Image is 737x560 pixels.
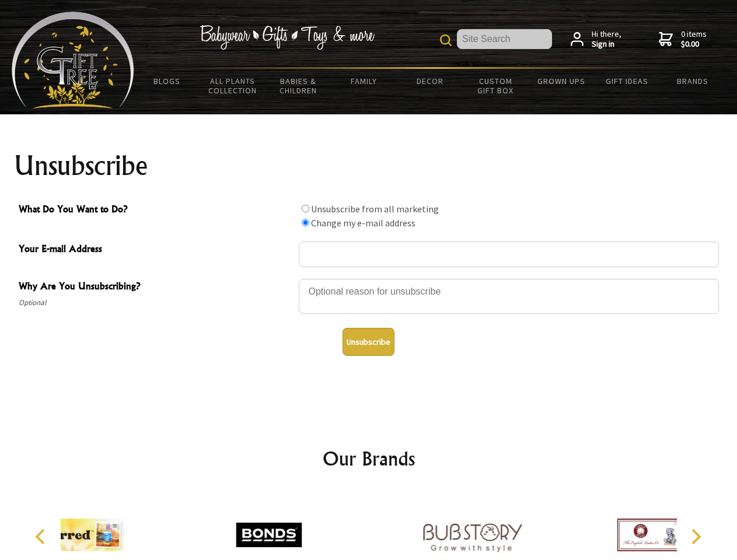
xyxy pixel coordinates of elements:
[331,69,397,93] a: Family
[200,69,266,103] a: All Plants Collection
[343,328,394,356] button: Unsubscribe
[594,69,660,93] a: Gift Ideas
[266,69,331,103] a: Babies & Children
[302,219,309,226] input: What Do You Want to Do?
[681,29,707,50] span: 0 items
[681,39,707,50] strong: $0.00
[660,69,726,93] a: Brands
[683,524,708,549] button: Next
[12,12,134,108] img: Babyware - Gifts - Toys and more...
[299,242,719,267] input: Your E-mail Address
[311,203,439,215] label: Unsubscribe from all marketing
[659,29,707,50] a: 0 items$0.00
[29,524,55,549] button: Previous
[463,69,529,103] a: Custom Gift Box
[19,279,293,296] span: Why Are You Unsubscribing?
[200,25,375,50] img: Babywear - Gifts - Toys & more
[134,69,200,93] a: BLOGS
[397,69,463,93] a: Decor
[14,152,724,180] h1: Unsubscribe
[592,39,621,50] strong: Sign in
[440,34,452,46] img: product search
[592,29,621,50] span: Hi there,
[302,205,309,212] input: What Do You Want to Do?
[19,202,293,219] span: What Do You Want to Do?
[457,29,552,49] input: Site Search
[311,217,415,229] label: Change my e-mail address
[19,242,293,258] span: Your E-mail Address
[299,279,719,314] textarea: Why Are You Unsubscribing?
[528,69,594,93] a: Grown Ups
[571,29,621,50] a: Hi there,Sign in
[23,444,714,473] h2: Our Brands
[19,296,293,310] span: Optional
